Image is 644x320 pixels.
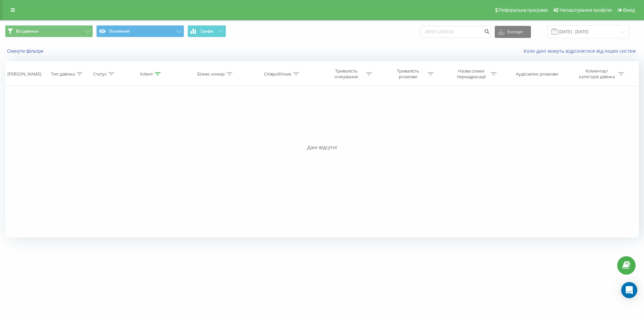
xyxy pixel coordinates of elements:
div: Аудіозапис розмови [516,71,558,77]
span: Графік [201,29,214,34]
button: Скинути фільтри [5,48,47,54]
span: Всі дзвінки [16,29,38,34]
div: Бізнес номер [197,71,225,77]
div: Співробітник [264,71,291,77]
div: Тривалість розмови [390,68,426,80]
div: Дані відсутні [5,144,639,151]
div: Клієнт [140,71,153,77]
button: Графік [187,25,226,37]
input: Пошук за номером [420,26,491,38]
div: Тривалість очікування [328,68,364,80]
div: Коментар/категорія дзвінка [577,68,616,80]
button: Експорт [495,26,531,38]
a: Коли дані можуть відрізнятися вiд інших систем [524,48,639,54]
div: Статус [93,71,107,77]
span: Реферальна програма [499,7,548,13]
button: Основний [96,25,184,37]
div: Тип дзвінка [51,71,75,77]
div: Open Intercom Messenger [621,282,637,298]
button: Всі дзвінки [5,25,93,37]
span: Налаштування профілю [559,7,612,13]
div: [PERSON_NAME] [7,71,41,77]
span: Вихід [623,7,635,13]
div: Назва схеми переадресації [453,68,489,80]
